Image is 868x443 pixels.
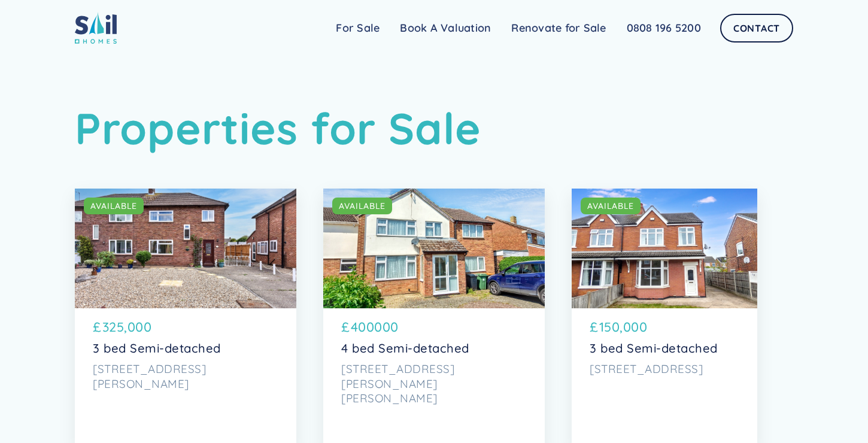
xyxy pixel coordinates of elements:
p: 325,000 [102,317,152,337]
a: Renovate for Sale [501,16,616,40]
p: 3 bed Semi-detached [590,341,739,356]
p: 150,000 [599,317,648,337]
p: [STREET_ADDRESS][PERSON_NAME] [93,362,278,391]
a: Contact [720,14,793,43]
img: sail home logo colored [75,12,117,44]
p: [STREET_ADDRESS] [590,362,739,377]
h1: Properties for Sale [75,102,793,154]
p: 400000 [351,317,399,337]
p: £ [93,317,101,337]
div: AVAILABLE [587,200,634,212]
a: For Sale [326,16,390,40]
div: AVAILABLE [339,200,386,212]
p: £ [590,317,598,337]
p: [STREET_ADDRESS][PERSON_NAME][PERSON_NAME] [341,362,527,406]
a: Book A Valuation [390,16,501,40]
p: 4 bed Semi-detached [341,341,527,356]
div: AVAILABLE [90,200,137,212]
p: 3 bed Semi-detached [93,341,278,356]
p: £ [341,317,350,337]
a: 0808 196 5200 [617,16,711,40]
